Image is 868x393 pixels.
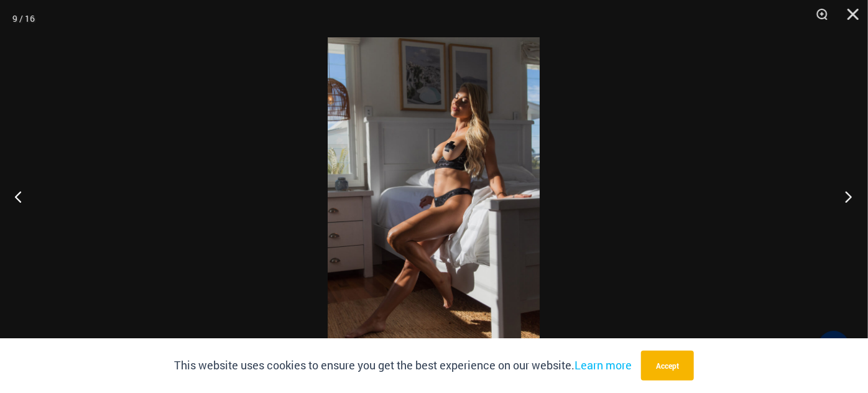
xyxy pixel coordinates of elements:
a: Learn more [575,358,632,372]
p: This website uses cookies to ensure you get the best experience on our website. [174,356,632,375]
img: Nights Fall Silver Leopard 1036 Bra 6046 Thong 06 [328,37,540,356]
div: 9 / 16 [12,9,35,28]
button: Accept [641,351,694,381]
button: Next [821,165,868,228]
